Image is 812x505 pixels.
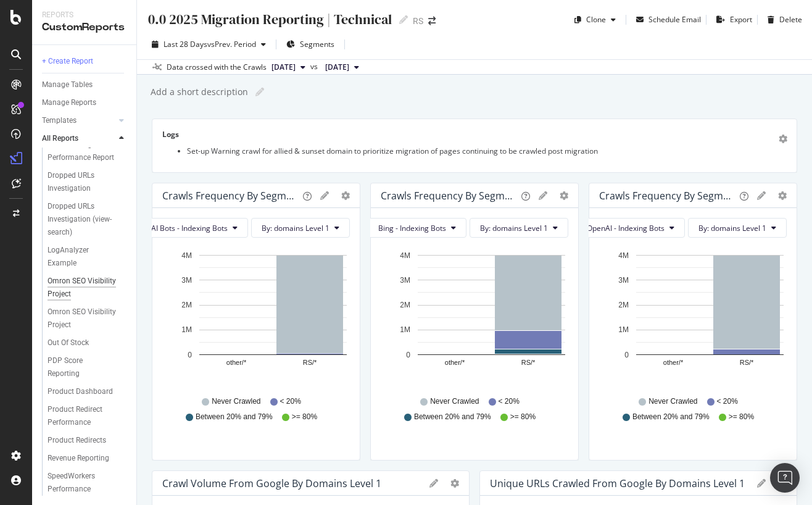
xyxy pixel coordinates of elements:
[406,351,410,359] text: 0
[48,403,119,429] div: Product Redirect Performance
[42,132,78,145] div: All Reports
[48,275,118,301] div: Omron SEO Visibility Project
[310,61,320,72] span: vs
[162,248,347,391] svg: A chart.
[42,114,115,127] a: Templates
[42,55,93,68] div: + Create Report
[560,191,568,200] div: gear
[624,351,629,359] text: 0
[152,183,360,461] div: Crawls Frequency By SegmentgeargearOther AI Bots - Indexing BotsBy: domains Level 1A chart.Never ...
[181,301,192,309] text: 2M
[48,244,116,270] div: LogAnalyzer Example
[48,434,128,447] a: Product Redirects
[162,129,179,140] strong: Logs
[325,62,349,73] span: 2025 Aug. 16th
[48,275,128,301] a: Omron SEO Visibility Project
[631,10,701,30] button: Schedule Email
[730,14,752,25] div: Export
[414,412,491,422] span: Between 20% and 79%
[368,218,466,238] button: Bing - Indexing Bots
[370,183,579,461] div: Crawls Frequency By SegmentgeargearBing - Indexing BotsBy: domains Level 1A chart.Never Crawled< ...
[48,169,118,195] div: Dropped URLs Investigation
[480,223,548,233] span: By: domains Level 1
[778,191,787,200] div: gear
[255,88,264,96] i: Edit report name
[381,248,565,391] svg: A chart.
[181,251,192,260] text: 4M
[42,55,128,68] a: + Create Report
[381,190,516,202] div: Crawls Frequency By Segment
[430,396,479,407] span: Never Crawled
[48,336,128,349] a: Out Of Stock
[162,190,298,202] div: Crawls Frequency By Segment
[48,452,128,465] a: Revenue Reporting
[292,412,317,422] span: >= 80%
[589,183,797,461] div: Crawls Frequency By SegmentgeargearOpenAI - Indexing BotsBy: domains Level 1A chart.Never Crawled...
[48,354,115,380] div: PDP Score Reporting
[188,351,192,359] text: 0
[48,403,128,429] a: Product Redirect Performance
[196,412,273,422] span: Between 20% and 79%
[413,15,423,27] div: RS
[618,326,629,335] text: 1M
[499,396,520,407] span: < 20%
[618,301,629,309] text: 2M
[576,218,685,238] button: OpenAI - Indexing Bots
[48,200,128,239] a: Dropped URLs Investigation (view-search)
[763,10,802,30] button: Delete
[167,62,267,73] div: Data crossed with the Crawls
[147,35,271,54] button: Last 28 DaysvsPrev. Period
[587,223,665,233] span: OpenAI - Indexing Bots
[400,301,410,309] text: 2M
[510,412,536,422] span: >= 80%
[688,218,787,238] button: By: domains Level 1
[698,223,766,233] span: By: domains Level 1
[271,62,296,73] span: 2025 Sep. 13th
[48,470,128,496] a: SpeedWorkers Performance
[399,15,408,24] i: Edit report name
[42,78,128,91] a: Manage Tables
[280,396,301,407] span: < 20%
[212,396,260,407] span: Never Crawled
[779,14,802,25] div: Delete
[207,39,256,49] span: vs Prev. Period
[48,434,106,447] div: Product Redirects
[48,336,89,349] div: Out Of Stock
[162,477,381,490] div: Crawl Volume from Google by domains Level 1
[341,191,350,200] div: gear
[729,412,754,422] span: >= 80%
[181,276,192,285] text: 3M
[48,385,128,398] a: Product Dashboard
[48,306,118,332] div: Omron SEO Visibility Project
[648,14,701,25] div: Schedule Email
[599,190,735,202] div: Crawls Frequency By Segment
[570,10,621,30] button: Clone
[586,14,606,25] div: Clone
[48,452,109,465] div: Revenue Reporting
[770,463,800,493] div: Open Intercom Messenger
[400,326,410,335] text: 1M
[48,138,128,164] a: Content Length Performance Report
[48,470,118,496] div: SpeedWorkers Performance
[42,96,128,109] a: Manage Reports
[320,60,364,75] button: [DATE]
[663,359,684,367] text: other/*
[267,60,310,75] button: [DATE]
[251,218,350,238] button: By: domains Level 1
[48,138,120,164] div: Content Length Performance Report
[48,244,128,270] a: LogAnalyzer Example
[711,10,752,30] button: Export
[187,146,787,156] li: Set-up Warning crawl for allied & sunset domain to prioritize migration of pages continuing to be...
[281,35,339,54] button: Segments
[147,10,392,29] div: 0.0 2025 Migration Reporting | Technical
[618,276,629,285] text: 3M
[181,326,192,335] text: 1M
[599,248,784,391] svg: A chart.
[42,96,96,109] div: Manage Reports
[48,169,128,195] a: Dropped URLs Investigation
[648,396,697,407] span: Never Crawled
[42,132,115,145] a: All Reports
[428,17,436,25] div: arrow-right-arrow-left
